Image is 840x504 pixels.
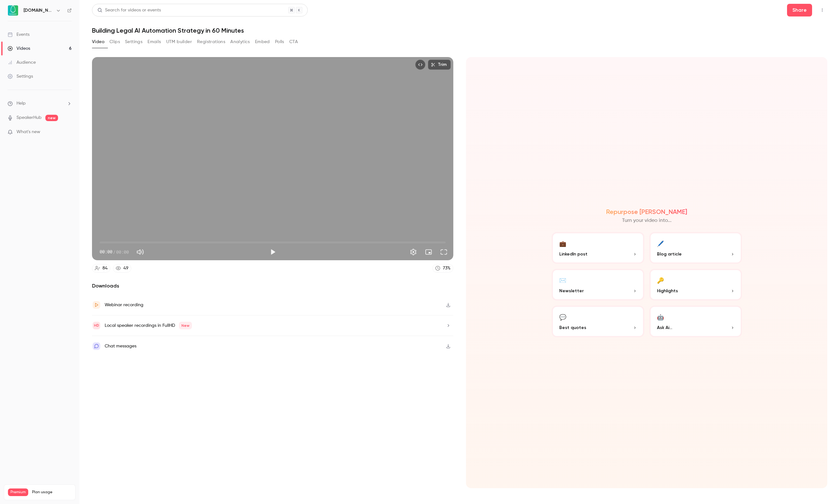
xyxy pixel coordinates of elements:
button: Clips [109,37,120,47]
button: ✉️Newsletter [552,269,644,300]
a: 73% [432,264,453,273]
button: Top Bar Actions [817,5,827,15]
button: Share [787,4,812,16]
span: What's new [16,129,40,135]
button: 🤖Ask Ai... [649,306,742,337]
button: Registrations [197,37,225,47]
button: Emails [148,37,161,47]
span: 00:00 [100,249,112,255]
button: Embed video [415,60,425,70]
a: 84 [92,264,110,273]
h2: Repurpose [PERSON_NAME] [606,208,687,216]
button: Trim [428,60,451,70]
div: Search for videos or events [97,7,161,14]
p: Turn your video into... [622,217,672,224]
div: 🔑 [657,275,664,285]
span: 00:00 [116,249,129,255]
div: 00:00 [100,249,129,255]
div: 💬 [559,312,566,322]
span: new [45,115,58,121]
span: Help [16,100,26,107]
div: Videos [8,45,30,52]
button: Polls [275,37,284,47]
div: 🖊️ [657,238,664,248]
span: Premium [8,488,28,496]
a: 49 [113,264,131,273]
div: 49 [123,265,128,272]
span: Plan usage [32,490,71,495]
li: help-dropdown-opener [8,100,72,107]
div: Audience [8,59,36,66]
span: / [113,249,115,255]
div: Chat messages [105,342,136,350]
button: Turn on miniplayer [422,246,435,258]
span: Highlights [657,288,678,294]
button: Play [266,246,279,258]
span: LinkedIn post [559,251,587,257]
div: ✉️ [559,275,566,285]
button: Video [92,37,104,47]
div: Local speaker recordings in FullHD [105,322,192,329]
span: Best quotes [559,324,586,331]
div: Webinar recording [105,301,143,309]
button: Analytics [230,37,250,47]
span: Newsletter [559,288,584,294]
h2: Downloads [92,282,453,290]
span: Blog article [657,251,682,257]
div: 🤖 [657,312,664,322]
button: 🖊️Blog article [649,232,742,264]
span: New [179,322,192,329]
h1: Building Legal AI Automation Strategy in 60 Minutes [92,27,827,34]
div: Events [8,31,30,38]
button: CTA [289,37,298,47]
div: Settings [8,73,33,80]
button: UTM builder [166,37,192,47]
div: 73 % [443,265,450,272]
button: 💬Best quotes [552,306,644,337]
button: Full screen [437,246,450,258]
a: SpeakerHub [16,114,42,121]
div: 💼 [559,238,566,248]
button: 💼LinkedIn post [552,232,644,264]
img: Avokaado.io [8,5,18,16]
button: 🔑Highlights [649,269,742,300]
div: 84 [102,265,108,272]
button: Embed [255,37,270,47]
button: Mute [134,246,147,258]
h6: [DOMAIN_NAME] [23,7,53,14]
button: Settings [125,37,142,47]
span: Ask Ai... [657,324,672,331]
button: Settings [407,246,420,258]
